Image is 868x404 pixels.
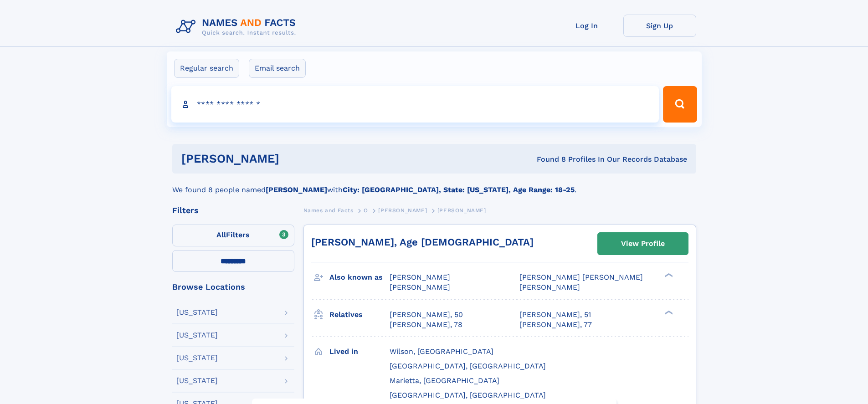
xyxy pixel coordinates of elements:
[364,207,368,214] span: O
[174,59,239,78] label: Regular search
[266,185,327,194] b: [PERSON_NAME]
[176,332,218,339] div: [US_STATE]
[329,270,390,285] h3: Also known as
[216,230,226,239] span: All
[364,205,368,216] a: O
[390,283,450,291] span: [PERSON_NAME]
[519,273,643,281] span: [PERSON_NAME] [PERSON_NAME]
[390,273,450,281] span: [PERSON_NAME]
[623,15,696,37] a: Sign Up
[172,206,294,215] div: Filters
[329,344,390,359] h3: Lived in
[172,15,303,39] img: Logo Names and Facts
[390,347,493,356] span: Wilson, [GEOGRAPHIC_DATA]
[176,354,218,362] div: [US_STATE]
[172,174,696,195] div: We found 8 people named with .
[390,362,546,370] span: [GEOGRAPHIC_DATA], [GEOGRAPHIC_DATA]
[329,307,390,322] h3: Relatives
[550,15,623,37] a: Log In
[311,236,534,248] a: [PERSON_NAME], Age [DEMOGRAPHIC_DATA]
[181,153,408,164] h1: [PERSON_NAME]
[437,207,486,214] span: [PERSON_NAME]
[390,376,499,385] span: Marietta, [GEOGRAPHIC_DATA]
[621,233,665,254] div: View Profile
[519,310,591,320] a: [PERSON_NAME], 51
[519,283,580,291] span: [PERSON_NAME]
[176,377,218,384] div: [US_STATE]
[519,320,592,330] a: [PERSON_NAME], 77
[343,185,575,194] b: City: [GEOGRAPHIC_DATA], State: [US_STATE], Age Range: 18-25
[390,310,463,320] a: [PERSON_NAME], 50
[663,86,697,123] button: Search Button
[663,309,673,315] div: ❯
[303,205,354,216] a: Names and Facts
[172,283,294,291] div: Browse Locations
[598,233,688,255] a: View Profile
[171,86,659,123] input: search input
[390,320,462,330] a: [PERSON_NAME], 78
[390,391,546,399] span: [GEOGRAPHIC_DATA], [GEOGRAPHIC_DATA]
[172,225,294,246] label: Filters
[663,272,673,278] div: ❯
[176,309,218,316] div: [US_STATE]
[378,207,427,214] span: [PERSON_NAME]
[249,59,306,78] label: Email search
[378,205,427,216] a: [PERSON_NAME]
[408,154,687,164] div: Found 8 Profiles In Our Records Database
